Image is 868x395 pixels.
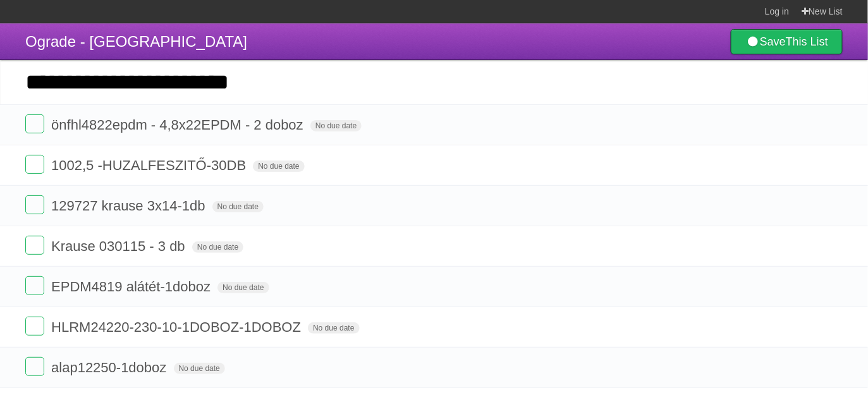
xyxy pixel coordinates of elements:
[212,201,264,212] span: No due date
[731,29,843,54] a: SaveThis List
[25,155,44,174] label: Done
[51,157,249,173] span: 1002,5 -HUZALFESZITŐ-30DB
[51,238,188,254] span: Krause 030115 - 3 db
[51,117,307,133] span: önfhl4822epdm - 4,8x22EPDM - 2 doboz
[25,276,44,295] label: Done
[192,241,243,253] span: No due date
[51,360,169,375] span: alap12250-1doboz
[25,195,44,214] label: Done
[25,33,247,50] span: Ograde - [GEOGRAPHIC_DATA]
[51,198,208,214] span: 129727 krause 3x14-1db
[174,363,225,374] span: No due date
[217,282,269,293] span: No due date
[25,236,44,255] label: Done
[25,317,44,336] label: Done
[308,322,359,334] span: No due date
[310,120,362,131] span: No due date
[25,357,44,376] label: Done
[786,35,828,48] b: This List
[51,279,214,295] span: EPDM4819 alátét-1doboz
[25,114,44,133] label: Done
[253,161,304,172] span: No due date
[51,319,304,335] span: HLRM24220-230-10-1DOBOZ-1DOBOZ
